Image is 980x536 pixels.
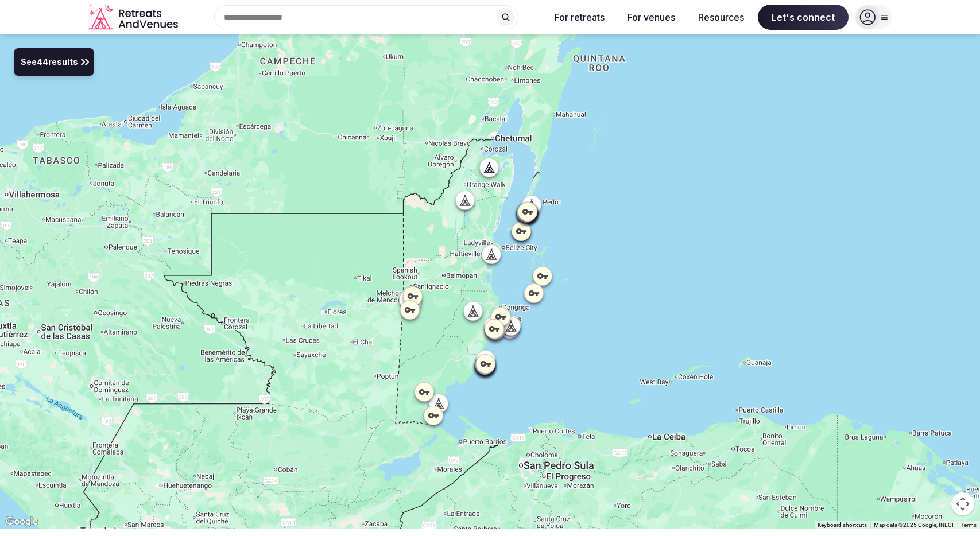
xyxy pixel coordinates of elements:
img: Google [3,514,41,529]
a: Open this area in Google Maps (opens a new window) [3,514,41,529]
a: Terms (opens in new tab) [960,522,977,528]
span: Let's connect [758,5,849,30]
button: For venues [618,5,684,30]
button: Keyboard shortcuts [818,521,867,529]
button: Map camera controls [951,492,974,515]
a: Visit the homepage [88,5,180,30]
span: See 44 results [21,56,78,69]
button: For retreats [545,5,614,30]
button: See44results [14,48,94,76]
svg: Retreats and Venues company logo [88,5,180,30]
span: Map data ©2025 Google, INEGI [874,522,954,528]
button: Resources [689,5,753,30]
